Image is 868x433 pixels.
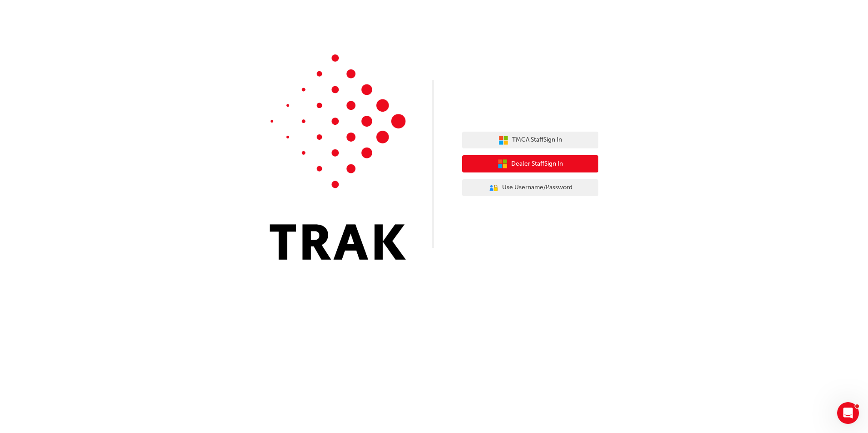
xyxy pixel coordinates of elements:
[462,132,598,149] button: TMCA StaffSign In
[837,402,859,424] iframe: Intercom live chat
[512,135,562,145] span: TMCA Staff Sign In
[462,179,598,197] button: Use Username/Password
[511,159,563,169] span: Dealer Staff Sign In
[270,54,406,260] img: Trak
[502,182,572,193] span: Use Username/Password
[462,155,598,172] button: Dealer StaffSign In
